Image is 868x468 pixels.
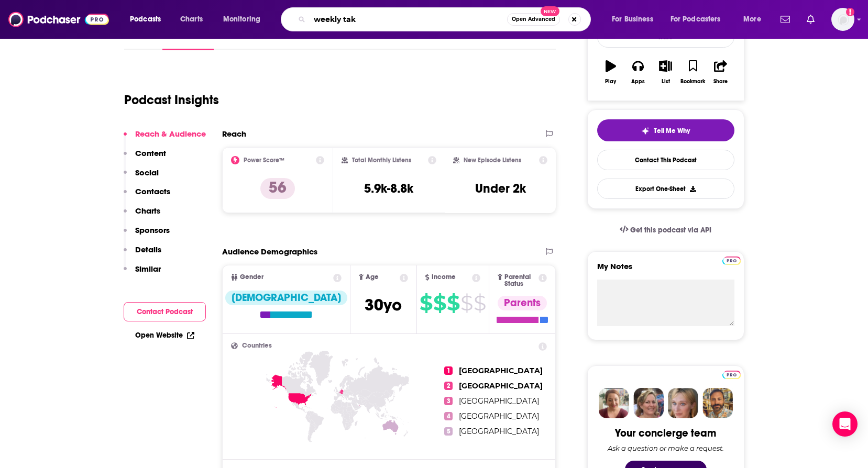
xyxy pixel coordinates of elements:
h3: Under 2k [475,181,526,196]
button: open menu [216,11,274,28]
span: [GEOGRAPHIC_DATA] [459,411,539,421]
button: Share [707,53,734,91]
a: Contact This Podcast [597,150,734,170]
p: Content [135,148,166,158]
button: open menu [664,11,736,28]
span: More [743,12,761,27]
p: Contacts [135,186,170,196]
button: Open AdvancedNew [507,13,560,26]
img: Jon Profile [702,388,733,418]
button: Reach & Audience [124,129,206,148]
button: Charts [124,206,160,225]
img: Podchaser Pro [722,371,741,379]
a: Get this podcast via API [611,217,720,243]
p: Details [135,244,161,254]
div: Play [605,79,616,85]
h2: Power Score™ [244,157,284,164]
a: Pro website [722,369,741,379]
span: 1 [444,366,453,375]
span: Podcasts [130,12,161,27]
p: Sponsors [135,225,170,235]
button: Contacts [124,186,170,206]
span: 5 [444,427,453,436]
span: $ [460,295,473,311]
img: Podchaser - Follow, Share and Rate Podcasts [8,9,109,29]
div: Your concierge team [615,427,716,440]
button: open menu [736,11,774,28]
img: Barbara Profile [633,388,664,418]
span: Monitoring [223,12,260,27]
h1: Podcast Insights [124,92,219,108]
a: Charts [173,11,209,28]
span: $ [433,295,446,311]
a: Show notifications dropdown [803,10,819,28]
h3: 5.9k-8.8k [364,181,413,196]
span: Countries [242,342,272,349]
h2: Total Monthly Listens [352,157,411,164]
span: 2 [444,382,453,390]
span: Charts [180,12,203,27]
input: Search podcasts, credits, & more... [310,11,507,28]
div: Ask a question or make a request. [608,444,724,452]
div: List [662,79,670,85]
p: Similar [135,264,161,274]
div: Share [713,79,728,85]
p: Social [135,168,159,177]
button: tell me why sparkleTell Me Why [597,119,734,141]
span: 3 [444,397,453,405]
p: Reach & Audience [135,129,206,139]
span: For Business [612,12,653,27]
a: Pro website [722,255,741,265]
h2: New Episode Listens [464,157,521,164]
label: My Notes [597,261,734,280]
button: List [652,53,679,91]
span: New [541,6,559,16]
span: Parental Status [504,274,537,287]
span: Age [366,274,379,281]
div: [DEMOGRAPHIC_DATA] [225,291,347,305]
button: Bookmark [679,53,707,91]
button: Export One-Sheet [597,179,734,199]
img: Podchaser Pro [722,257,741,265]
a: Open Website [135,331,194,340]
img: tell me why sparkle [641,127,650,135]
span: Tell Me Why [654,127,690,135]
span: For Podcasters [671,12,721,27]
p: 56 [260,178,295,199]
img: User Profile [831,8,854,31]
button: Social [124,168,159,187]
div: Parents [498,296,547,310]
span: Income [432,274,456,281]
div: Apps [631,79,645,85]
span: Open Advanced [512,17,555,22]
div: Open Intercom Messenger [832,411,858,437]
button: Content [124,148,166,168]
button: Play [597,53,624,91]
button: Show profile menu [831,8,854,31]
span: 4 [444,412,453,420]
button: Contact Podcast [124,302,206,321]
button: open menu [123,11,174,28]
h2: Reach [222,129,246,139]
button: Sponsors [124,225,170,244]
span: $ [447,295,459,311]
a: Show notifications dropdown [776,10,794,28]
button: Details [124,244,161,264]
span: $ [474,295,486,311]
span: $ [420,295,432,311]
span: Get this podcast via API [630,226,711,235]
div: Search podcasts, credits, & more... [291,7,601,31]
img: Sydney Profile [599,388,629,418]
span: 30 yo [365,295,402,315]
p: Charts [135,206,160,216]
div: Bookmark [680,79,705,85]
span: [GEOGRAPHIC_DATA] [459,396,539,406]
h2: Audience Demographics [222,247,317,257]
button: open menu [605,11,666,28]
span: Logged in as molly.burgoyne [831,8,854,31]
button: Similar [124,264,161,283]
svg: Add a profile image [846,8,854,16]
img: Jules Profile [668,388,698,418]
span: Gender [240,274,263,281]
